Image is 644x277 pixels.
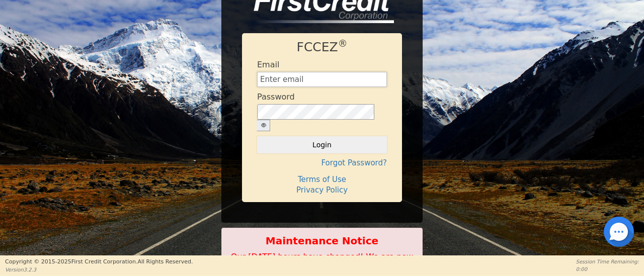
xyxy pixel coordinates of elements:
[257,175,387,184] h4: Terms of Use
[257,40,387,55] h1: FCCEZ
[257,60,279,69] h4: Email
[576,258,639,265] p: Session Time Remaining:
[5,258,193,266] p: Copyright © 2015- 2025 First Credit Corporation.
[257,92,295,102] h4: Password
[5,266,193,273] p: Version 3.2.3
[231,252,413,273] span: Our [DATE] hours have changed! We are now open 2pm-7pm EST on Saturdays.
[257,136,387,153] button: Login
[576,265,639,273] p: 0:00
[257,158,387,167] h4: Forgot Password?
[257,72,387,87] input: Enter email
[257,104,374,120] input: password
[257,186,387,195] h4: Privacy Policy
[338,38,348,49] sup: ®
[137,258,193,265] span: All Rights Reserved.
[227,233,417,248] b: Maintenance Notice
